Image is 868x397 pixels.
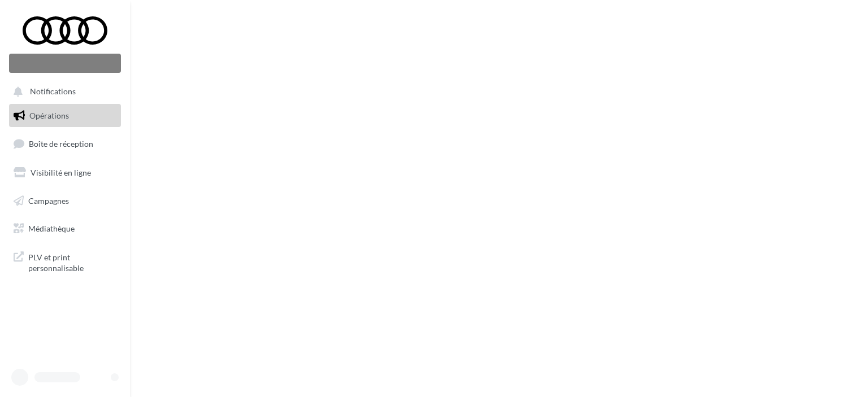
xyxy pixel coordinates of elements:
[7,132,123,156] a: Boîte de réception
[28,250,116,274] span: PLV et print personnalisable
[7,189,123,213] a: Campagnes
[28,195,69,205] span: Campagnes
[31,168,91,177] span: Visibilité en ligne
[28,224,75,233] span: Médiathèque
[9,54,121,73] div: Nouvelle campagne
[7,245,123,278] a: PLV et print personnalisable
[7,217,123,241] a: Médiathèque
[7,104,123,128] a: Opérations
[29,111,69,120] span: Opérations
[29,139,93,149] span: Boîte de réception
[7,161,123,185] a: Visibilité en ligne
[30,87,76,97] span: Notifications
